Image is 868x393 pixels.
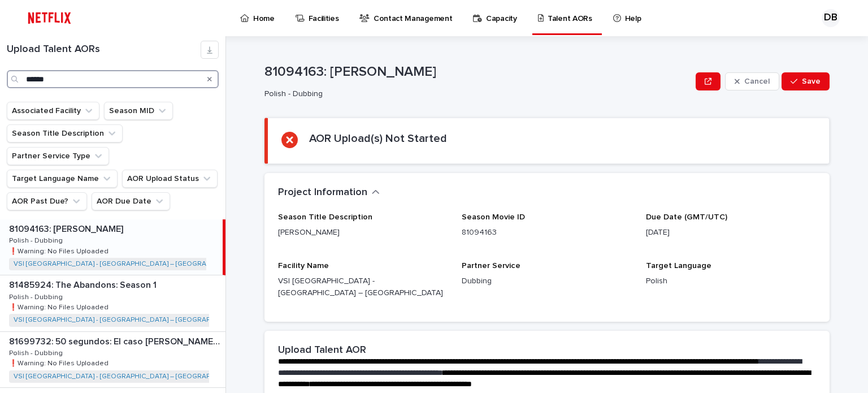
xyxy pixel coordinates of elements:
button: AOR Upload Status [122,170,218,188]
p: Polish - Dubbing [9,347,65,357]
h2: AOR Upload(s) Not Started [309,132,447,145]
p: Polish [646,275,816,287]
p: 81094163: [PERSON_NAME] [9,222,125,235]
h2: Project Information [278,187,367,199]
p: ❗️Warning: No Files Uploaded [9,357,111,368]
h1: Upload Talent AORs [7,44,201,56]
button: Associated Facility [7,102,99,120]
span: Save [802,77,821,85]
button: Target Language Name [7,170,118,188]
p: Dubbing [462,275,632,287]
button: AOR Due Date [92,192,170,210]
button: Project Information [278,187,380,199]
button: AOR Past Due? [7,192,87,210]
a: VSI [GEOGRAPHIC_DATA] - [GEOGRAPHIC_DATA] – [GEOGRAPHIC_DATA] [14,316,244,324]
span: Season Title Description [278,213,372,221]
p: 81699732: 50 segundos: El caso Fernando Báez Sosa: Limited Series [9,334,223,347]
button: Season MID [104,102,173,120]
a: VSI [GEOGRAPHIC_DATA] - [GEOGRAPHIC_DATA] – [GEOGRAPHIC_DATA] [14,373,244,381]
span: Due Date (GMT/UTC) [646,213,727,221]
a: VSI [GEOGRAPHIC_DATA] - [GEOGRAPHIC_DATA] – [GEOGRAPHIC_DATA] [14,260,244,268]
p: VSI [GEOGRAPHIC_DATA] - [GEOGRAPHIC_DATA] – [GEOGRAPHIC_DATA] [278,275,448,299]
p: Polish - Dubbing [9,291,65,301]
p: 81094163: [PERSON_NAME] [264,64,691,80]
h2: Upload Talent AOR [278,344,366,357]
p: 81485924: The Abandons: Season 1 [9,278,159,291]
p: 81094163 [462,227,632,239]
div: DB [822,9,840,27]
p: [PERSON_NAME] [278,227,448,239]
span: Partner Service [462,262,520,270]
p: ❗️Warning: No Files Uploaded [9,245,111,256]
button: Cancel [725,72,779,90]
button: Season Title Description [7,124,123,142]
p: Polish - Dubbing [9,235,65,245]
img: ifQbXi3ZQGMSEF7WDB7W [23,7,76,29]
input: Search [7,70,219,88]
span: Facility Name [278,262,329,270]
p: [DATE] [646,227,816,239]
p: Polish - Dubbing [264,89,687,99]
p: ❗️Warning: No Files Uploaded [9,301,111,312]
span: Season Movie ID [462,213,525,221]
button: Partner Service Type [7,147,109,165]
button: Save [782,72,830,90]
span: Cancel [744,77,770,85]
span: Target Language [646,262,711,270]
